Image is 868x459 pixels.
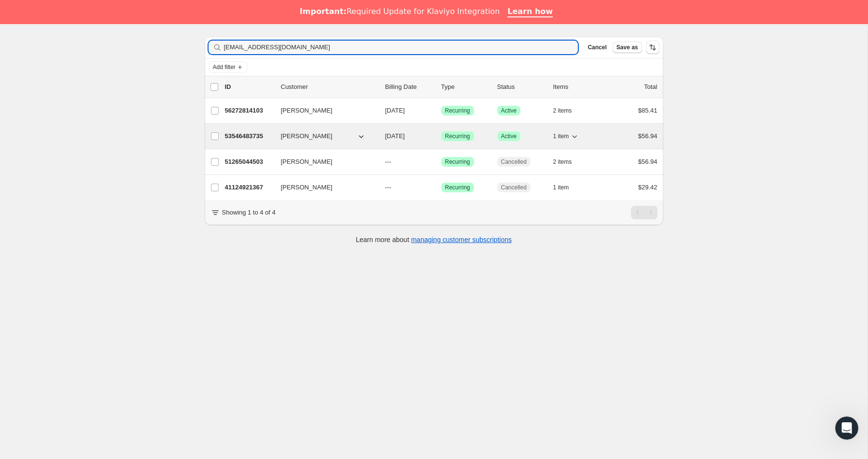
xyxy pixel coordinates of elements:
[835,416,858,440] iframe: Intercom live chat
[497,82,546,92] p: Status
[275,129,372,144] button: [PERSON_NAME]
[445,158,470,166] span: Recurring
[385,82,434,92] p: Billing Date
[225,183,273,192] p: 41124921367
[385,184,392,191] span: ---
[281,183,333,192] span: [PERSON_NAME]
[553,129,580,143] button: 1 item
[501,132,517,140] span: Active
[224,41,578,54] input: Filter subscribers
[281,82,378,92] p: Customer
[225,129,658,143] div: 53546483735[PERSON_NAME][DATE]SuccessRecurringSuccessActive1 item$56.94
[638,184,658,191] span: $29.42
[638,107,658,114] span: $85.41
[445,132,470,140] span: Recurring
[385,132,405,140] span: [DATE]
[445,184,470,191] span: Recurring
[275,103,372,118] button: [PERSON_NAME]
[225,157,273,167] p: 51265044503
[445,107,470,115] span: Recurring
[501,184,527,191] span: Cancelled
[385,158,392,165] span: ---
[385,107,405,114] span: [DATE]
[275,180,372,195] button: [PERSON_NAME]
[616,43,638,51] span: Save as
[553,107,572,115] span: 2 items
[225,82,658,92] div: IDCustomerBilling DateTypeStatusItemsTotal
[225,82,273,92] p: ID
[281,131,333,141] span: [PERSON_NAME]
[553,158,572,166] span: 2 items
[225,155,658,169] div: 51265044503[PERSON_NAME]---SuccessRecurringCancelled2 items$56.94
[553,132,569,140] span: 1 item
[281,106,333,115] span: [PERSON_NAME]
[646,41,659,54] button: Sort the results
[356,235,512,244] p: Learn more about
[441,82,490,92] div: Type
[638,132,658,140] span: $56.94
[411,236,512,244] a: managing customer subscriptions
[225,106,273,115] p: 56272814103
[507,7,553,17] a: Learn how
[553,181,580,194] button: 1 item
[584,42,610,53] button: Cancel
[209,61,247,73] button: Add filter
[613,42,642,53] button: Save as
[222,208,276,217] p: Showing 1 to 4 of 4
[588,43,606,51] span: Cancel
[225,181,658,194] div: 41124921367[PERSON_NAME]---SuccessRecurringCancelled1 item$29.42
[553,104,583,117] button: 2 items
[553,155,583,169] button: 2 items
[501,107,517,115] span: Active
[638,158,658,165] span: $56.94
[553,82,602,92] div: Items
[553,184,569,191] span: 1 item
[225,104,658,117] div: 56272814103[PERSON_NAME][DATE]SuccessRecurringSuccessActive2 items$85.41
[644,82,657,92] p: Total
[213,63,236,71] span: Add filter
[275,154,372,170] button: [PERSON_NAME]
[631,206,658,219] nav: Pagination
[300,7,347,16] b: Important:
[300,7,500,16] div: Required Update for Klaviyo Integration
[501,158,527,166] span: Cancelled
[225,131,273,141] p: 53546483735
[281,157,333,167] span: [PERSON_NAME]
